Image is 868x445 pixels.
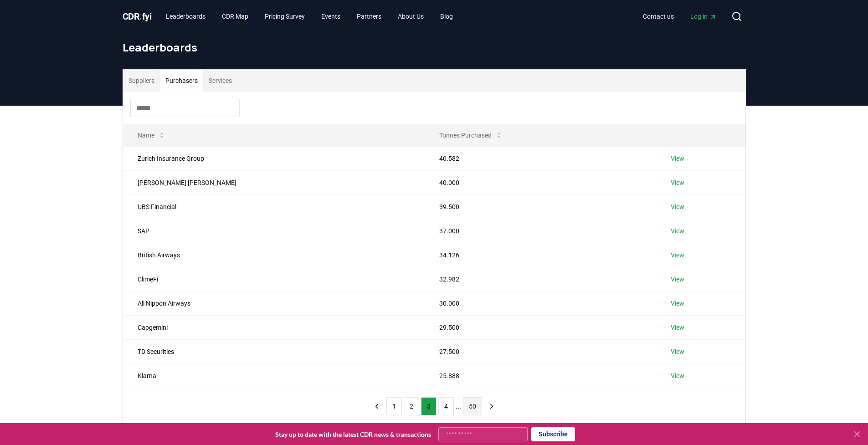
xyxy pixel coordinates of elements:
[123,11,152,22] span: CDR fyi
[425,170,656,194] td: 40.000
[421,397,437,415] button: 3
[425,243,656,267] td: 34.126
[123,339,425,363] td: TD Securities
[425,146,656,170] td: 40.582
[123,315,425,339] td: Capgemini
[203,70,237,92] button: Services
[123,363,425,388] td: Klarna
[123,146,425,170] td: Zurich Insurance Group
[159,8,460,25] nav: Main
[130,126,173,144] button: Name
[425,363,656,388] td: 25.888
[390,8,431,25] a: About Us
[123,219,425,243] td: SAP
[139,11,142,22] span: .
[671,275,684,284] a: View
[438,397,454,415] button: 4
[671,154,684,163] a: View
[314,8,348,25] a: Events
[671,178,684,187] a: View
[432,126,510,144] button: Tonnes Purchased
[671,323,684,332] a: View
[159,8,213,25] a: Leaderboards
[425,267,656,291] td: 32.982
[123,243,425,267] td: British Airways
[683,8,724,25] a: Log in
[425,339,656,363] td: 27.500
[636,8,724,25] nav: Main
[386,397,402,415] button: 1
[484,397,499,415] button: next page
[671,202,684,211] a: View
[123,194,425,219] td: UBS Financial
[671,226,684,235] a: View
[123,10,152,23] a: CDR.fyi
[671,371,684,380] a: View
[433,8,460,25] a: Blog
[425,291,656,315] td: 30.000
[636,8,681,25] a: Contact us
[349,8,389,25] a: Partners
[425,219,656,243] td: 37.000
[257,8,312,25] a: Pricing Survey
[123,291,425,315] td: All Nippon Airways
[463,397,482,415] button: 50
[369,397,385,415] button: previous page
[215,8,256,25] a: CDR Map
[456,401,461,412] li: ...
[123,40,746,55] h1: Leaderboards
[690,12,717,21] span: Log in
[671,299,684,308] a: View
[123,170,425,194] td: [PERSON_NAME] [PERSON_NAME]
[425,194,656,219] td: 39.500
[425,315,656,339] td: 29.500
[671,251,684,260] a: View
[123,70,160,92] button: Suppliers
[123,267,425,291] td: ClimeFi
[404,397,419,415] button: 2
[671,347,684,356] a: View
[160,70,203,92] button: Purchasers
